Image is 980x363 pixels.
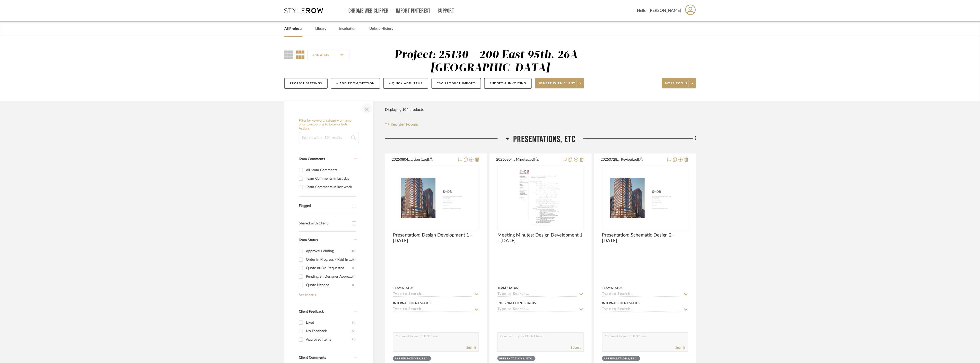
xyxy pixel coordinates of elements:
[352,256,355,264] div: (8)
[497,301,536,305] div: Internal Client Status
[306,264,352,272] div: Quote or Bid Requested
[497,307,577,312] input: Type to Search…
[299,133,359,143] input: Search within 104 results
[385,121,418,128] button: Reorder Rooms
[348,9,389,13] a: Chrome Web Clipper
[676,345,685,350] button: Submit
[516,166,565,230] img: Meeting Minutes: Design Development 1 - 08.04.2025
[351,247,355,255] div: (43)
[497,232,583,244] span: Meeting Minutes: Design Development 1 - [DATE]
[538,81,576,89] span: Share with client
[306,327,351,335] div: No Feedback
[499,357,532,361] div: PRESENTATIONS, ETC
[351,327,355,335] div: (77)
[352,319,355,327] div: (1)
[393,292,473,297] input: Type to Search…
[602,301,641,305] div: Internal Client Status
[602,307,682,312] input: Type to Search…
[299,310,324,313] span: Client Feedback
[306,281,352,289] div: Quote Needed
[662,78,696,88] button: More tools
[393,286,414,290] div: Team Status
[315,25,326,32] a: Library
[602,232,688,244] span: Presentation: Schematic Design 2 - [DATE]
[393,301,431,305] div: Internal Client Status
[497,286,518,290] div: Team Status
[396,9,431,13] a: Import Pinterest
[665,81,687,89] span: More tools
[297,289,357,297] a: See More +
[306,335,351,344] div: Approved Items
[299,204,349,208] div: Flagged
[497,292,577,297] input: Type to Search…
[601,157,664,163] button: 20250728..._Revised.pdf
[432,78,481,89] button: CSV Product Import
[602,286,623,290] div: Team Status
[603,171,688,225] img: Presentation: Schematic Design 2 - 07.28.2025
[392,157,455,163] button: 20250804...tation 1.pdf
[299,157,325,161] span: Team Comments
[284,78,328,89] button: Project Settings
[393,171,478,225] img: Presentation: Design Development 1 - 08.04.2025
[306,247,351,255] div: Approval Pending
[513,134,576,145] span: PRESENTATIONS, ETC
[535,78,584,88] button: Share with client
[352,281,355,289] div: (2)
[306,273,352,281] div: Pending Sr. Designer Approval
[306,256,352,264] div: Order In Progress / Paid In Full w/ Freight, No Balance due
[306,319,352,327] div: Liked
[393,232,479,244] span: Presentation: Design Development 1 - [DATE]
[299,356,326,359] span: Client Comments
[391,121,418,128] span: Reorder Rooms
[299,221,349,226] div: Shared with Client
[351,335,355,344] div: (11)
[395,50,586,74] div: Project: 25130 - 200 East 95th, 26A - [GEOGRAPHIC_DATA]
[306,175,355,183] div: Team Comments in last day
[352,264,355,272] div: (3)
[637,7,681,14] span: Hello, [PERSON_NAME]
[331,78,380,89] button: + Add Room/Section
[299,119,359,131] h6: Filter by keyword, category or name prior to exporting to Excel or Bulk Actions
[466,345,476,350] button: Submit
[602,292,682,297] input: Type to Search…
[352,273,355,281] div: (3)
[393,307,473,312] input: Type to Search…
[438,9,454,13] a: Support
[571,345,581,350] button: Submit
[299,238,318,242] span: Team Status
[339,25,356,32] a: Inspiration
[362,103,372,114] button: Close
[604,357,637,361] div: PRESENTATIONS, ETC
[385,105,424,115] div: Displaying 104 products
[306,183,355,191] div: Team Comments in last week
[395,357,428,361] div: PRESENTATIONS, ETC
[284,25,302,32] a: All Projects
[496,157,559,163] button: 20250804... Minutes.pdf
[369,25,393,32] a: Upload History
[306,166,355,174] div: All Team Comments
[383,78,428,89] button: + Quick Add Items
[484,78,532,89] button: Budget & Invoicing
